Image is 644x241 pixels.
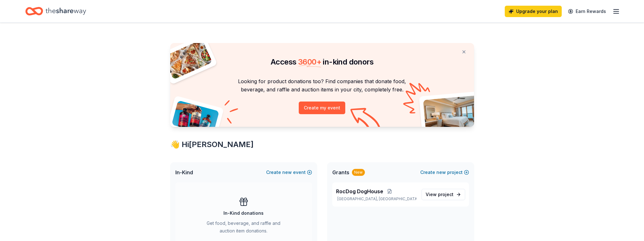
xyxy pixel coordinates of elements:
[170,139,474,150] div: 👋 Hi [PERSON_NAME]
[332,169,349,176] span: Grants
[223,209,264,217] div: In-Kind donations
[438,192,453,197] span: project
[426,191,453,198] span: View
[564,6,610,17] a: Earn Rewards
[178,77,466,94] p: Looking for product donations too? Find companies that donate food, beverage, and raffle and auct...
[298,57,321,66] span: 3600 +
[266,169,312,176] button: Createnewevent
[175,169,193,176] span: In-Kind
[336,196,416,201] p: [GEOGRAPHIC_DATA], [GEOGRAPHIC_DATA]
[299,102,345,114] button: Create my event
[163,39,212,80] img: Pizza
[352,169,365,176] div: New
[282,169,292,176] span: new
[201,219,287,237] div: Get food, beverage, and raffle and auction item donations.
[25,4,86,19] a: Home
[271,57,373,66] span: Access in-kind donors
[336,188,383,195] span: RocDog DogHouse
[436,169,446,176] span: new
[420,169,469,176] button: Createnewproject
[350,108,382,132] img: Curvy arrow
[505,6,562,17] a: Upgrade your plan
[422,189,465,200] a: View project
